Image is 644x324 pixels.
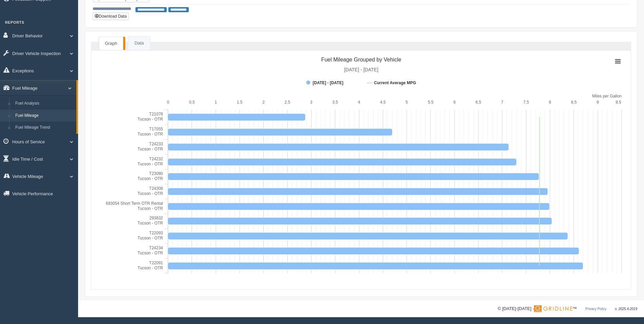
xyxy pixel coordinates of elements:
[585,307,606,311] a: Privacy Policy
[149,112,163,116] tspan: T21078
[137,266,163,270] tspan: Tucson - OTR
[237,100,243,105] text: 1.5
[501,100,503,105] text: 7
[313,80,343,85] tspan: [DATE] - [DATE]
[615,100,621,105] text: 9.5
[137,221,163,226] tspan: Tucson - OTR
[149,127,163,131] tspan: T17055
[592,94,622,98] tspan: Miles per Gallon
[137,236,163,240] tspan: Tucson - OTR
[12,110,76,122] a: Fuel Mileage
[310,100,313,105] text: 3
[137,206,163,211] tspan: Tucson - OTR
[284,100,290,105] text: 2.5
[523,100,529,105] text: 7.5
[406,100,408,105] text: 5
[571,100,577,105] text: 8.5
[149,142,163,146] tspan: T24233
[321,57,401,62] tspan: Fuel Mileage Grouped by Vehicle
[128,36,150,50] a: Data
[380,100,386,105] text: 4.5
[137,251,163,255] tspan: Tucson - OTR
[358,100,360,105] text: 4
[476,100,481,105] text: 6.5
[149,216,163,220] tspan: 293832
[12,97,76,110] a: Fuel Analysis
[215,100,217,105] text: 1
[549,100,551,105] text: 8
[137,117,163,122] tspan: Tucson - OTR
[137,147,163,151] tspan: Tucson - OTR
[149,186,163,191] tspan: T24308
[12,122,76,134] a: Fuel Mileage Trend
[137,132,163,137] tspan: Tucson - OTR
[453,100,456,105] text: 6
[149,246,163,250] tspan: T24234
[615,307,637,311] span: v. 2025.4.2019
[149,260,163,265] tspan: T22091
[534,305,572,312] img: Gridline
[374,80,416,85] tspan: Current Average MPG
[428,100,434,105] text: 5.5
[189,100,195,105] text: 0.5
[137,162,163,166] tspan: Tucson - OTR
[498,305,637,312] div: © [DATE]-[DATE] - ™
[344,67,379,72] tspan: [DATE] - [DATE]
[137,176,163,181] tspan: Tucson - OTR
[149,157,163,161] tspan: T24232
[149,171,163,176] tspan: T23080
[262,100,265,105] text: 2
[93,13,129,20] button: Download Data
[106,201,163,206] tspan: 693054 Short Term OTR Rental
[332,100,338,105] text: 3.5
[596,100,599,105] text: 9
[137,191,163,196] tspan: Tucson - OTR
[167,100,169,105] text: 0
[149,231,163,235] tspan: T22093
[99,37,123,50] a: Graph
